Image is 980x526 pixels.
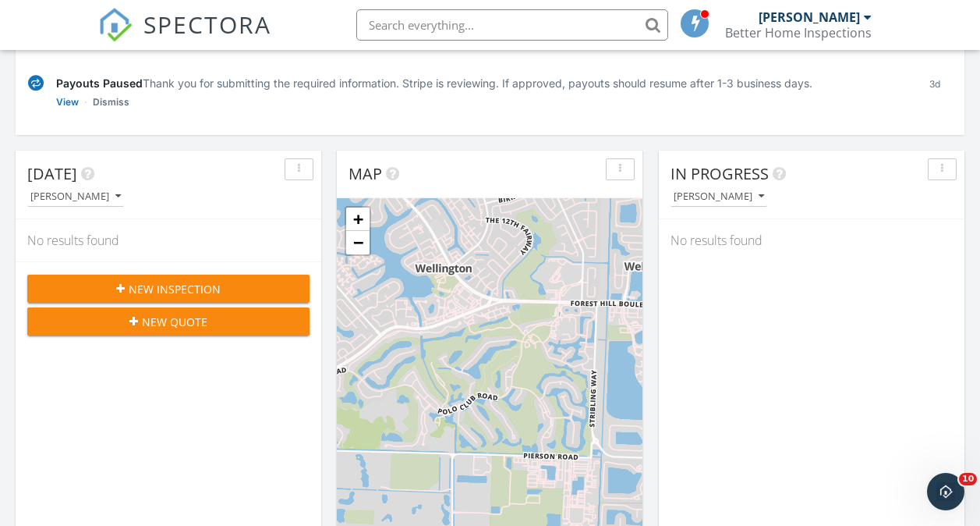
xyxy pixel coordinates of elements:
div: No results found [659,219,964,261]
a: Zoom in [346,208,370,231]
span: [DATE] [27,163,77,184]
div: Better Home Inspections [725,25,872,41]
span: New Quote [142,314,207,330]
span: In Progress [670,163,769,184]
div: 3d [917,75,952,110]
button: New Quote [27,307,310,336]
button: [PERSON_NAME] [27,187,124,208]
span: New Inspection [129,281,221,297]
a: Dismiss [93,94,129,110]
a: Zoom out [346,231,370,254]
span: SPECTORA [143,8,271,41]
div: [PERSON_NAME] [759,9,860,25]
input: Search everything... [356,9,668,41]
span: 10 [959,473,977,485]
a: SPECTORA [98,21,271,54]
div: No results found [16,219,321,261]
button: New Inspection [27,275,310,303]
div: [PERSON_NAME] [674,191,764,202]
img: The Best Home Inspection Software - Spectora [98,8,133,42]
div: [PERSON_NAME] [30,191,121,202]
img: under-review-2fe708636b114a7f4b8d.svg [28,75,44,91]
span: Payouts Paused [56,76,143,90]
iframe: Intercom live chat [927,473,964,510]
span: Map [348,163,382,184]
div: Thank you for submitting the required information. Stripe is reviewing. If approved, payouts shou... [56,75,904,91]
a: View [56,94,79,110]
button: [PERSON_NAME] [670,187,767,208]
